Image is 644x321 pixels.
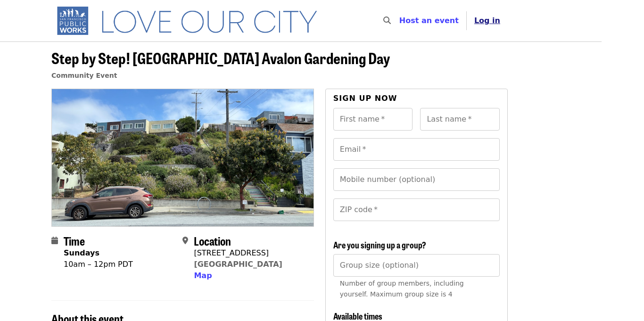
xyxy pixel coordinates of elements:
i: map-marker-alt icon [182,236,188,245]
button: Log in [467,11,508,30]
span: Time [64,232,85,249]
i: search icon [383,16,391,25]
a: Community Event [51,72,117,79]
span: Are you signing up a group? [333,239,426,251]
img: Step by Step! Athens Avalon Gardening Day organized by SF Public Works [52,89,314,226]
img: SF Public Works - Home [51,6,331,36]
span: Sign up now [333,94,397,103]
input: Search [396,9,404,32]
span: Number of group members, including yourself. Maximum group size is 4 [340,280,464,298]
button: Map [194,270,212,281]
input: [object Object] [333,254,500,277]
span: Location [194,232,231,249]
input: Last name [420,108,500,131]
strong: Sundays [64,248,99,257]
span: Step by Step! [GEOGRAPHIC_DATA] Avalon Gardening Day [51,47,390,69]
i: calendar icon [51,236,58,245]
a: Host an event [399,16,459,25]
span: Log in [474,16,500,25]
div: [STREET_ADDRESS] [194,247,282,259]
div: 10am – 12pm PDT [64,259,133,270]
span: Map [194,271,212,280]
input: ZIP code [333,198,500,221]
a: [GEOGRAPHIC_DATA] [194,260,282,269]
input: Mobile number (optional) [333,168,500,191]
input: First name [333,108,413,131]
input: Email [333,138,500,161]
